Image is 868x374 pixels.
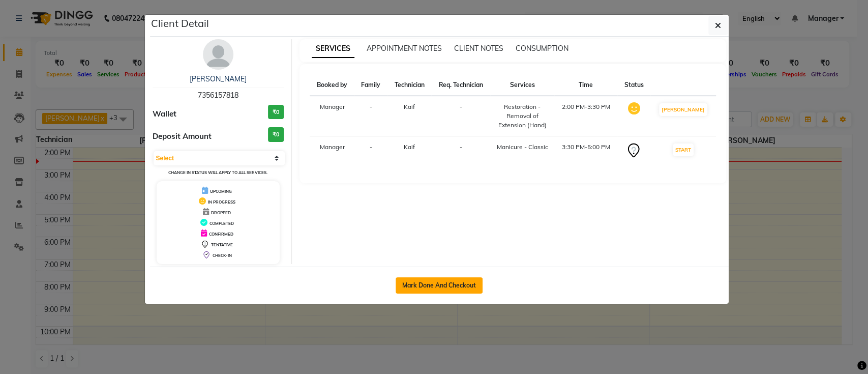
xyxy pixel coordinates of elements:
span: APPOINTMENT NOTES [367,44,442,53]
h3: ₹0 [268,105,284,120]
div: Manicure - Classic [496,142,548,152]
th: Time [554,74,617,96]
td: 2:00 PM-3:30 PM [554,96,617,136]
td: Manager [310,136,354,165]
th: Family [354,74,387,96]
th: Req. Technician [431,74,490,96]
div: Restoration - Removal of Extension (Hand) [496,102,548,130]
span: UPCOMING [210,189,232,194]
td: - [431,136,490,165]
th: Booked by [310,74,354,96]
th: Technician [387,74,432,96]
td: Manager [310,96,354,136]
span: Deposit Amount [153,131,212,142]
span: CONSUMPTION [516,44,568,53]
button: [PERSON_NAME] [659,103,707,116]
span: Kaif [404,143,415,151]
th: Services [490,74,554,96]
td: - [431,96,490,136]
span: Wallet [153,108,176,120]
button: Mark Done And Checkout [396,277,483,294]
span: IN PROGRESS [208,199,235,205]
button: START [673,143,694,156]
small: Change in status will apply to all services. [168,170,267,175]
span: Kaif [404,103,415,110]
span: CLIENT NOTES [454,44,503,53]
h3: ₹0 [268,127,284,142]
span: 7356157818 [198,91,238,100]
span: SERVICES [312,40,354,58]
td: - [354,96,387,136]
span: TENTATIVE [211,242,233,247]
td: 3:30 PM-5:00 PM [554,136,617,165]
th: Status [617,74,650,96]
span: COMPLETED [209,221,234,226]
span: CONFIRMED [209,232,233,237]
span: DROPPED [211,210,231,215]
img: avatar [203,39,233,70]
h5: Client Detail [151,16,209,31]
td: - [354,136,387,165]
a: [PERSON_NAME] [190,74,247,83]
span: CHECK-IN [213,253,232,258]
